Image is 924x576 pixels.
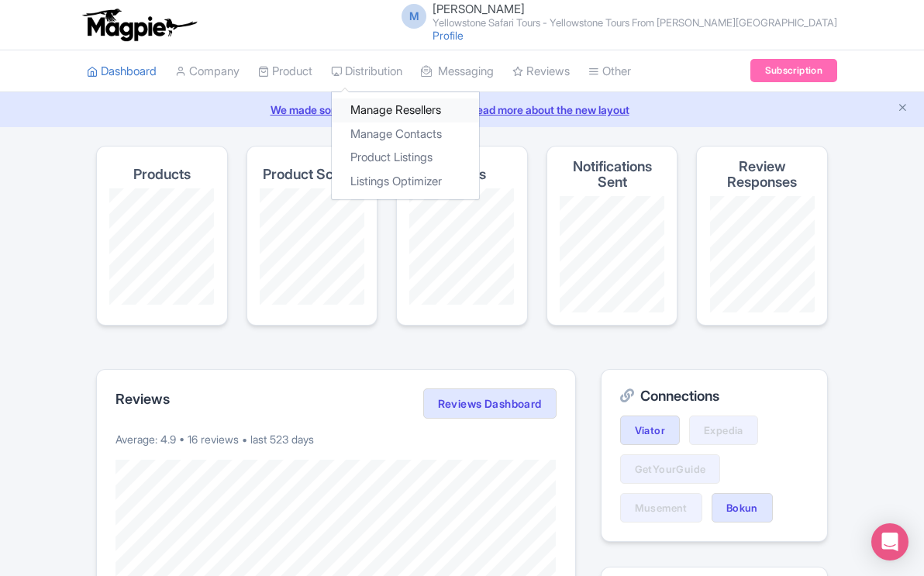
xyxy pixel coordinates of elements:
[433,2,525,16] span: [PERSON_NAME]
[712,493,773,523] a: Bokun
[750,59,837,82] a: Subscription
[263,167,361,182] h4: Product Scores
[512,50,570,93] a: Reviews
[392,3,837,28] a: M [PERSON_NAME] Yellowstone Safari Tours - Yellowstone Tours From [PERSON_NAME][GEOGRAPHIC_DATA]
[689,416,758,445] a: Expedia
[620,416,680,445] a: Viator
[9,102,915,118] a: We made some updates to the platform. Read more about the new layout
[133,167,191,182] h4: Products
[332,146,479,170] a: Product Listings
[175,50,240,93] a: Company
[620,388,808,404] h2: Connections
[79,8,199,42] img: logo-ab69f6fb50320c5b225c76a69d11143b.png
[332,122,479,147] a: Manage Contacts
[433,18,837,28] small: Yellowstone Safari Tours - Yellowstone Tours From [PERSON_NAME][GEOGRAPHIC_DATA]
[332,170,479,194] a: Listings Optimizer
[620,454,721,484] a: GetYourGuide
[258,50,312,93] a: Product
[620,493,702,523] a: Musement
[423,388,557,419] a: Reviews Dashboard
[332,98,479,122] a: Manage Resellers
[115,431,557,447] p: Average: 4.9 • 16 reviews • last 523 days
[421,50,494,93] a: Messaging
[897,100,908,118] button: Close announcement
[402,4,426,29] span: M
[115,391,170,407] h2: Reviews
[871,523,908,560] div: Open Intercom Messenger
[87,50,157,93] a: Dashboard
[331,50,402,93] a: Distribution
[588,50,631,93] a: Other
[560,159,665,190] h4: Notifications Sent
[433,29,464,42] a: Profile
[709,159,815,190] h4: Review Responses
